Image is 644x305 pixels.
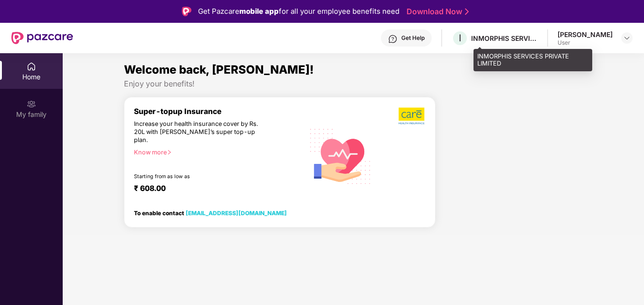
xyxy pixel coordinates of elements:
div: INMORPHIS SERVICES PRIVATE LIMITED [471,34,538,43]
div: Super-topup Insurance [134,107,304,116]
div: User [558,39,613,47]
div: Get Pazcare for all your employee benefits need [198,6,399,17]
div: Starting from as low as [134,173,264,180]
span: Welcome back, [PERSON_NAME]! [124,63,314,76]
img: svg+xml;base64,PHN2ZyB4bWxucz0iaHR0cDovL3d3dy53My5vcmcvMjAwMC9zdmciIHhtbG5zOnhsaW5rPSJodHRwOi8vd3... [304,119,377,193]
div: To enable contact [134,210,287,216]
a: [EMAIL_ADDRESS][DOMAIN_NAME] [186,210,287,217]
span: I [459,32,461,44]
img: b5dec4f62d2307b9de63beb79f102df3.png [398,107,426,125]
img: Stroke [465,7,469,17]
div: INMORPHIS SERVICES PRIVATE LIMITED [474,49,592,71]
div: Get Help [401,34,425,42]
img: svg+xml;base64,PHN2ZyBpZD0iRHJvcGRvd24tMzJ4MzIiIHhtbG5zPSJodHRwOi8vd3d3LnczLm9yZy8yMDAwL3N2ZyIgd2... [623,34,631,42]
div: Increase your health insurance cover by Rs. 20L with [PERSON_NAME]’s super top-up plan. [134,120,263,144]
span: right [167,150,172,155]
img: Logo [182,7,191,16]
img: svg+xml;base64,PHN2ZyBpZD0iSGVscC0zMngzMiIgeG1sbnM9Imh0dHA6Ly93d3cudzMub3JnLzIwMDAvc3ZnIiB3aWR0aD... [388,34,398,44]
a: Download Now [407,7,466,17]
img: New Pazcare Logo [11,32,73,44]
strong: mobile app [239,7,279,16]
div: Enjoy your benefits! [124,79,583,89]
div: [PERSON_NAME] [558,30,613,39]
img: svg+xml;base64,PHN2ZyBpZD0iSG9tZSIgeG1sbnM9Imh0dHA6Ly93d3cudzMub3JnLzIwMDAvc3ZnIiB3aWR0aD0iMjAiIG... [27,62,36,71]
div: Know more [134,149,298,155]
div: ₹ 608.00 [134,184,294,195]
img: svg+xml;base64,PHN2ZyB3aWR0aD0iMjAiIGhlaWdodD0iMjAiIHZpZXdCb3g9IjAgMCAyMCAyMCIgZmlsbD0ibm9uZSIgeG... [27,99,36,109]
